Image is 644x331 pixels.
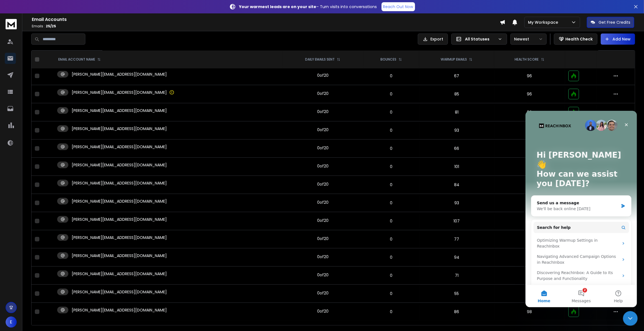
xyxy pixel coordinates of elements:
p: [PERSON_NAME][EMAIL_ADDRESS][DOMAIN_NAME] [72,271,167,277]
button: Add New [601,33,635,45]
iframe: Intercom live chat [525,111,637,307]
td: 77 [419,230,494,248]
p: 0 [367,200,416,206]
td: 94 [419,248,494,267]
td: 66 [419,140,494,158]
p: 0 [367,109,416,115]
p: [PERSON_NAME][EMAIL_ADDRESS][DOMAIN_NAME] [72,307,167,313]
td: 96 [494,67,565,85]
td: 97 [494,267,565,285]
button: Get Free Credits [587,17,634,28]
td: 93 [419,194,494,212]
a: Reach Out Now [382,2,415,11]
p: [PERSON_NAME][EMAIL_ADDRESS][DOMAIN_NAME] [72,108,167,113]
h1: Email Accounts [32,16,500,23]
p: Health Check [565,36,593,42]
td: 93 [419,121,494,140]
p: 0 [367,291,416,296]
div: EMAIL ACCOUNT NAME [58,57,101,62]
p: 0 [367,273,416,278]
div: 0 of 20 [317,218,329,223]
td: 97 [494,212,565,230]
div: 0 of 20 [317,73,329,78]
td: 95 [494,285,565,303]
td: 96 [494,194,565,212]
button: Export [418,33,448,45]
div: 0 of 20 [317,290,329,296]
p: Emails : [32,24,500,28]
td: 97 [494,230,565,248]
td: 85 [419,85,494,103]
td: 96 [494,248,565,267]
td: 101 [419,158,494,176]
p: [PERSON_NAME][EMAIL_ADDRESS][DOMAIN_NAME] [72,162,167,168]
td: 96 [494,158,565,176]
p: 0 [367,128,416,133]
td: 96 [494,176,565,194]
div: 0 of 20 [317,109,329,114]
p: 0 [367,182,416,188]
td: 96 [494,103,565,121]
p: 0 [367,236,416,242]
button: E [6,316,17,328]
td: 98 [494,303,565,321]
p: 0 [367,146,416,151]
div: 0 of 20 [317,181,329,187]
p: [PERSON_NAME][EMAIL_ADDRESS][DOMAIN_NAME] [72,198,167,204]
strong: Your warmest leads are on your site [239,4,317,9]
p: 0 [367,73,416,79]
p: 0 [367,309,416,315]
div: 0 of 20 [317,163,329,169]
td: 71 [419,267,494,285]
p: [PERSON_NAME][EMAIL_ADDRESS][DOMAIN_NAME] [72,253,167,258]
td: 81 [419,103,494,121]
p: WARMUP EMAILS [441,57,467,62]
p: 0 [367,218,416,224]
div: 0 of 20 [317,272,329,278]
div: 0 of 20 [317,254,329,260]
button: Newest [510,33,547,45]
p: Get Free Credits [599,20,630,25]
p: [PERSON_NAME][EMAIL_ADDRESS][DOMAIN_NAME] [72,126,167,131]
iframe: Intercom live chat [623,311,638,326]
p: 0 [367,164,416,169]
p: [PERSON_NAME][EMAIL_ADDRESS][DOMAIN_NAME] [72,71,167,77]
p: My Workspace [528,20,560,25]
div: 0 of 20 [317,236,329,241]
p: All Statuses [465,36,496,42]
td: 97 [494,121,565,140]
span: 25 / 25 [46,24,56,28]
td: 55 [419,285,494,303]
p: [PERSON_NAME][EMAIL_ADDRESS][DOMAIN_NAME] [72,90,167,95]
td: 107 [419,212,494,230]
p: 0 [367,91,416,97]
p: [PERSON_NAME][EMAIL_ADDRESS][DOMAIN_NAME] [72,289,167,295]
td: 86 [419,303,494,321]
td: 67 [419,67,494,85]
p: – Turn visits into conversations [239,4,377,9]
td: 84 [419,176,494,194]
img: logo [6,19,17,29]
td: 96 [494,85,565,103]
